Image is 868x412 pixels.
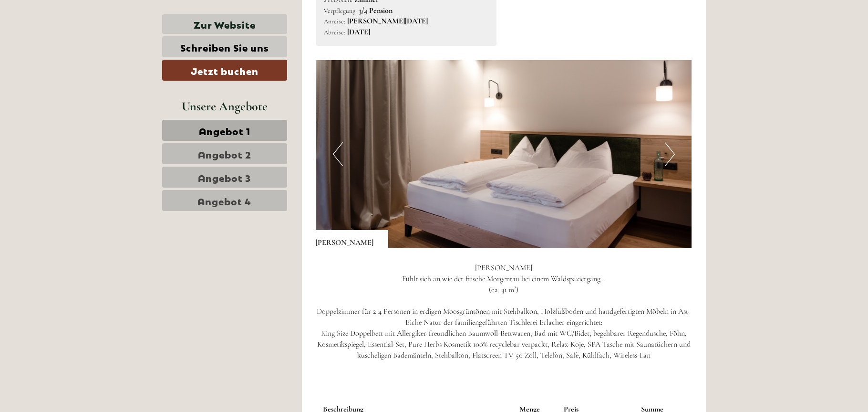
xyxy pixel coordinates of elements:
a: Jetzt buchen [162,60,287,81]
button: Previous [333,142,343,166]
span: Angebot 4 [198,194,252,207]
small: Verpflegung: [324,7,357,15]
b: [DATE] [348,27,371,37]
small: Abreise: [324,28,346,36]
img: image [316,60,692,248]
b: [PERSON_NAME][DATE] [348,16,428,26]
div: [PERSON_NAME] [316,230,388,248]
a: Schreiben Sie uns [162,36,287,57]
div: Guten Tag, wie können wir Ihnen helfen? [7,26,140,55]
b: 3/4 Pension [359,6,393,15]
button: Next [665,142,675,166]
div: Unsere Angebote [162,97,287,115]
span: Angebot 3 [198,170,251,184]
div: [GEOGRAPHIC_DATA] [14,28,135,35]
span: Angebot 2 [198,147,251,160]
span: Angebot 1 [199,124,250,137]
small: 07:58 [14,46,135,53]
p: [PERSON_NAME] Fühlt sich an wie der frische Morgentau bei einem Waldspaziergang... (ca. 31 m²) Do... [316,263,692,361]
button: Senden [309,247,376,268]
a: Zur Website [162,14,287,34]
small: Anreise: [324,17,346,25]
div: Montag [166,7,210,23]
